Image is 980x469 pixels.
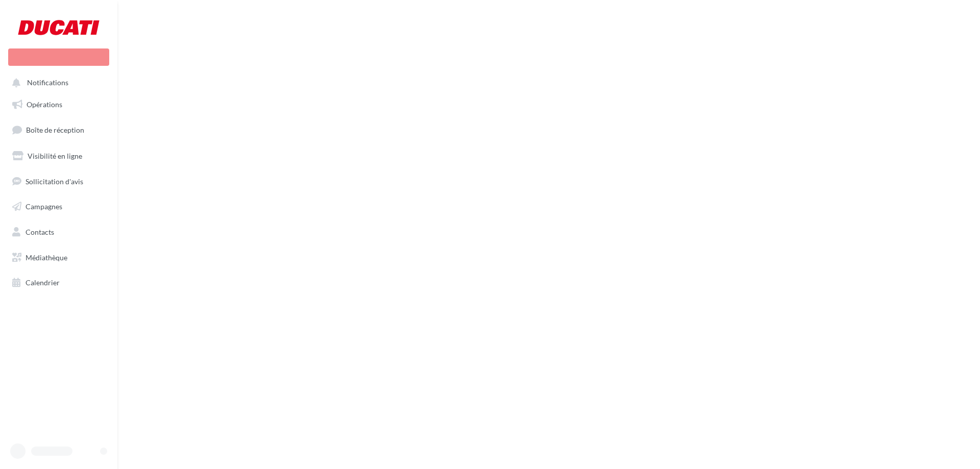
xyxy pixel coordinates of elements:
span: Visibilité en ligne [28,152,82,160]
span: Médiathèque [26,253,67,262]
div: Nouvelle campagne [8,48,109,66]
span: Campagnes [26,202,62,211]
span: Opérations [27,100,62,109]
span: Contacts [26,228,54,236]
a: Contacts [6,221,111,243]
span: Sollicitation d'avis [26,177,83,185]
a: Campagnes [6,196,111,217]
a: Boîte de réception [6,119,111,141]
a: Sollicitation d'avis [6,171,111,192]
a: Visibilité en ligne [6,145,111,167]
a: Calendrier [6,272,111,293]
span: Boîte de réception [26,126,84,134]
a: Opérations [6,94,111,115]
a: Médiathèque [6,247,111,268]
span: Calendrier [26,278,60,287]
span: Notifications [27,79,68,87]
